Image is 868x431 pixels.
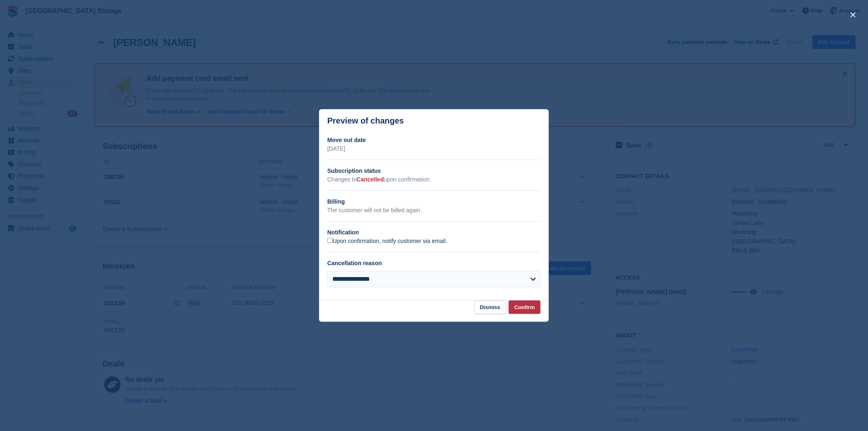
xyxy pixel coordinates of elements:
p: [DATE] [327,144,541,153]
button: Dismiss [474,300,506,314]
label: Cancellation reason [327,260,382,266]
p: Preview of changes [327,116,404,126]
p: The customer will not be billed again. [327,206,541,215]
p: Changes to upon confirmation. [327,175,541,184]
label: Upon confirmation, notify customer via email. [327,238,447,245]
input: Upon confirmation, notify customer via email. [327,238,333,243]
h2: Billing [327,197,541,206]
span: Cancelled [357,176,384,183]
h2: Notification [327,228,541,237]
button: Confirm [509,300,541,314]
h2: Subscription status [327,167,541,175]
button: close [847,8,860,21]
h2: Move out date [327,136,541,144]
